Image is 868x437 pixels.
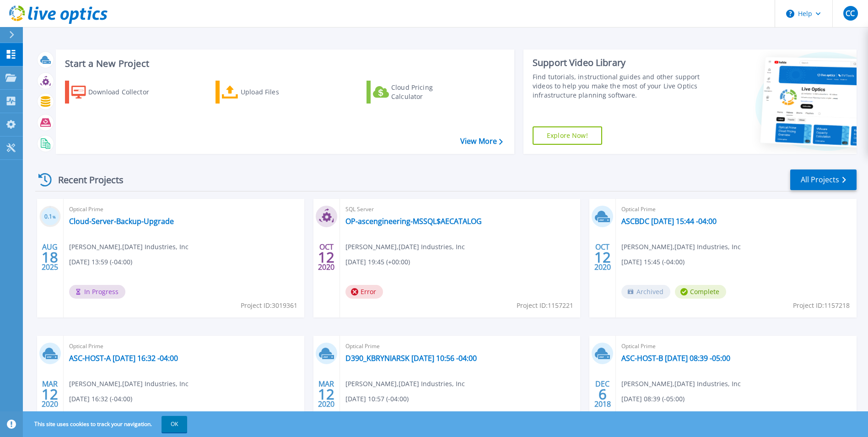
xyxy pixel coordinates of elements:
[69,285,125,299] span: In Progress
[69,341,299,351] span: Optical Prime
[162,416,187,432] button: OK
[345,341,575,351] span: Optical Prime
[533,57,702,69] div: Support Video Library
[594,253,611,261] span: 12
[345,217,482,226] a: OP-ascengineering-MSSQL$AECATALOG
[25,416,187,432] span: This site uses cookies to track your navigation.
[318,390,334,398] span: 12
[345,394,409,404] span: [DATE] 10:57 (-04:00)
[69,257,132,267] span: [DATE] 13:59 (-04:00)
[675,285,726,299] span: Complete
[69,204,299,214] span: Optical Prime
[41,240,59,274] div: AUG 2025
[41,377,59,411] div: MAR 2020
[460,137,503,146] a: View More
[69,217,174,226] a: Cloud-Server-Backup-Upgrade
[391,83,464,101] div: Cloud Pricing Calculator
[621,217,717,226] a: ASCBDC [DATE] 15:44 -04:00
[39,212,61,222] h3: 0.1
[65,81,167,104] a: Download Collector
[598,390,607,398] span: 6
[216,81,318,104] a: Upload Files
[42,390,58,398] span: 12
[621,341,851,351] span: Optical Prime
[846,10,855,17] span: CC
[345,354,477,363] a: D390_KBRYNIARSK [DATE] 10:56 -04:00
[69,394,132,404] span: [DATE] 16:32 (-04:00)
[35,169,136,191] div: Recent Projects
[793,300,850,311] span: Project ID: 1157218
[533,72,702,100] div: Find tutorials, instructional guides and other support videos to help you make the most of your L...
[790,169,857,190] a: All Projects
[345,379,465,389] span: [PERSON_NAME] , [DATE] Industries, Inc
[318,377,335,411] div: MAR 2020
[621,204,851,214] span: Optical Prime
[621,257,685,267] span: [DATE] 15:45 (-04:00)
[345,204,575,214] span: SQL Server
[533,126,602,145] a: Explore Now!
[88,83,162,101] div: Download Collector
[621,242,741,252] span: [PERSON_NAME] , [DATE] Industries, Inc
[621,394,685,404] span: [DATE] 08:39 (-05:00)
[621,379,741,389] span: [PERSON_NAME] , [DATE] Industries, Inc
[318,253,334,261] span: 12
[594,240,611,274] div: OCT 2020
[621,354,730,363] a: ASC-HOST-B [DATE] 08:39 -05:00
[345,242,465,252] span: [PERSON_NAME] , [DATE] Industries, Inc
[69,379,189,389] span: [PERSON_NAME] , [DATE] Industries, Inc
[241,83,314,101] div: Upload Files
[517,300,573,311] span: Project ID: 1157221
[69,354,178,363] a: ASC-HOST-A [DATE] 16:32 -04:00
[594,377,611,411] div: DEC 2018
[42,253,58,261] span: 18
[345,257,410,267] span: [DATE] 19:45 (+00:00)
[318,240,335,274] div: OCT 2020
[53,214,56,219] span: %
[345,285,383,299] span: Error
[367,81,469,104] a: Cloud Pricing Calculator
[241,300,297,311] span: Project ID: 3019361
[69,242,189,252] span: [PERSON_NAME] , [DATE] Industries, Inc
[621,285,670,299] span: Archived
[65,59,502,69] h3: Start a New Project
